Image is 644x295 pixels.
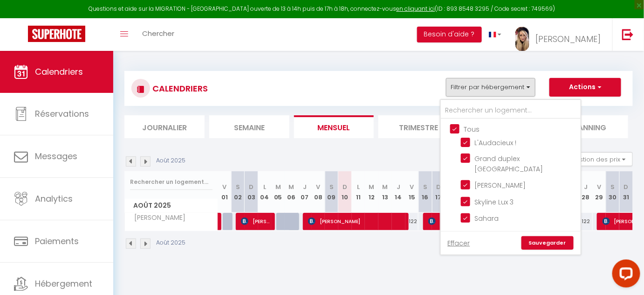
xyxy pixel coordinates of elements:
li: Semaine [209,115,289,138]
span: [PERSON_NAME] [535,33,601,45]
img: logout [622,28,634,40]
div: 122 [405,213,419,230]
span: [PERSON_NAME] [308,212,407,230]
span: Analytics [35,193,73,204]
span: Réservations [35,108,89,119]
th: 16 [418,171,432,213]
span: Grand duplex [GEOGRAPHIC_DATA] [475,154,543,174]
th: 04 [258,171,272,213]
abbr: L [357,183,360,191]
span: [PERSON_NAME] [428,212,446,230]
input: Rechercher un logement... [130,174,212,190]
th: 06 [285,171,298,213]
h3: CALENDRIERS [150,78,208,99]
img: Super Booking [28,26,85,42]
abbr: S [610,183,615,191]
span: Août 2025 [125,199,218,212]
th: 03 [245,171,258,213]
span: Paiements [35,235,79,247]
img: ... [515,27,529,51]
abbr: M [288,183,294,191]
a: Chercher [135,18,181,51]
button: Gestion des prix [563,152,633,166]
li: Planning [548,115,628,138]
th: 09 [325,171,338,213]
div: Filtrer par hébergement [440,99,582,256]
th: 07 [298,171,312,213]
a: Effacer [448,238,470,248]
p: Août 2025 [156,239,185,247]
span: Hébergement [35,278,92,289]
button: Filtrer par hébergement [446,78,535,97]
abbr: S [423,183,427,191]
abbr: D [249,183,253,191]
th: 14 [392,171,405,213]
li: Journalier [124,115,205,138]
abbr: D [343,183,347,191]
abbr: J [584,183,588,191]
abbr: V [410,183,414,191]
abbr: J [303,183,307,191]
a: Sauvegarder [521,236,574,250]
a: ... [PERSON_NAME] [508,18,612,51]
th: 01 [218,171,232,213]
span: Calendriers [35,66,83,77]
a: en cliquant ici [397,5,435,13]
abbr: M [382,183,388,191]
abbr: M [369,183,375,191]
div: 122 [579,213,593,230]
th: 05 [271,171,285,213]
iframe: LiveChat chat widget [605,256,644,295]
th: 08 [312,171,325,213]
abbr: D [624,183,629,191]
span: Skyline Lux 3 [475,197,514,207]
th: 29 [593,171,606,213]
th: 30 [606,171,619,213]
li: Mensuel [294,115,374,138]
abbr: L [263,183,266,191]
span: Sahara [475,214,499,223]
th: 17 [432,171,445,213]
th: 15 [405,171,419,213]
th: 10 [338,171,352,213]
span: Messages [35,150,77,162]
span: [PERSON_NAME] [241,212,273,230]
abbr: V [316,183,320,191]
th: 12 [365,171,378,213]
th: 02 [231,171,245,213]
th: 11 [352,171,365,213]
abbr: D [436,183,441,191]
abbr: S [236,183,240,191]
abbr: J [397,183,400,191]
li: Trimestre [378,115,459,138]
th: 28 [579,171,593,213]
span: Chercher [142,28,174,38]
span: [PERSON_NAME] [126,213,188,223]
p: Août 2025 [156,156,185,165]
button: Actions [549,78,621,97]
abbr: V [597,183,601,191]
th: 13 [378,171,392,213]
button: Besoin d'aide ? [417,27,482,42]
input: Rechercher un logement... [441,102,581,119]
abbr: V [222,183,226,191]
abbr: S [329,183,334,191]
abbr: M [275,183,281,191]
th: 31 [619,171,633,213]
